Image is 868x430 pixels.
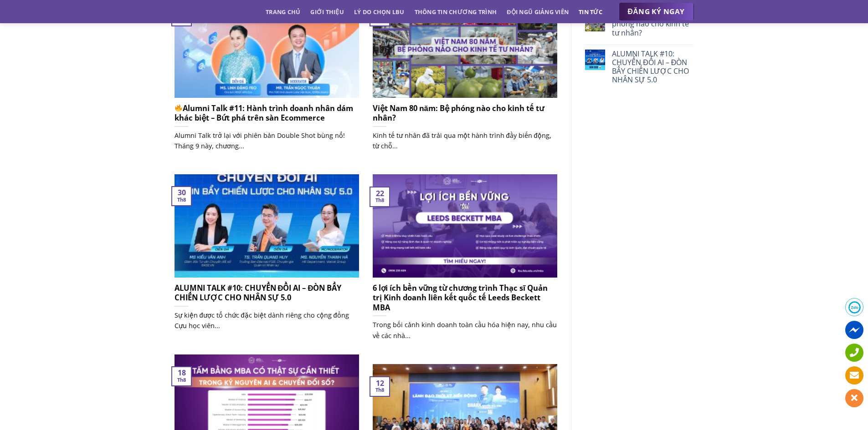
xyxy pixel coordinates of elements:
[628,6,685,17] span: ĐĂNG KÝ NGAY
[612,11,693,37] a: Việt Nam 80 năm: Bệ phóng nào cho kinh tế tư nhân?
[373,283,557,313] h5: 6 lợi ích bền vững từ chương trình Thạc sĩ Quản trị Kinh doanh liên kết quốc tế Leeds Beckett MBA
[619,3,694,21] a: ĐĂNG KÝ NGAY
[415,4,497,20] a: Thông tin chương trình
[354,4,405,20] a: Lý do chọn LBU
[175,103,359,123] h5: Alumni Talk #11: Hành trình doanh nhân dám khác biệt – Bứt phá trên sàn Ecommerce
[175,130,359,151] p: Alumni Talk trở lại với phiên bản Double Shot bùng nổ! Tháng 9 này, chương...
[373,319,557,340] p: Trong bối cảnh kinh doanh toàn cầu hóa hiện nay, nhu cầu về các nhà...
[266,4,300,20] a: Trang chủ
[507,4,569,20] a: Đội ngũ giảng viên
[373,130,557,151] p: Kinh tế tư nhân đã trải qua một hành trình đầy biến động, từ chỗ...
[612,50,693,85] a: ALUMNI TALK #10: CHUYỂN ĐỔI AI – ĐÒN BẨY CHIẾN LƯỢC CHO NHÂN SỰ 5.0
[579,4,602,20] a: Tin tức
[373,174,557,350] a: 6 lợi ích bền vững từ chương trình Thạc sĩ Quản trị Kinh doanh liên kết quốc tế Leeds Beckett MBA...
[175,104,183,112] img: 🔥
[175,174,359,341] a: ALUMNI TALK #10: CHUYỂN ĐỔI AI – ĐÒN BẨY CHIẾN LƯỢC CHO NHÂN SỰ 5.0 Sự kiện được tổ chức đặc biệt...
[175,283,359,303] h5: ALUMNI TALK #10: CHUYỂN ĐỔI AI – ĐÒN BẨY CHIẾN LƯỢC CHO NHÂN SỰ 5.0
[310,4,344,20] a: Giới thiệu
[373,103,557,123] h5: Việt Nam 80 năm: Bệ phóng nào cho kinh tế tư nhân?
[175,310,359,331] p: Sự kiện được tổ chức đặc biệt dành riêng cho cộng đồng Cựu học viên...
